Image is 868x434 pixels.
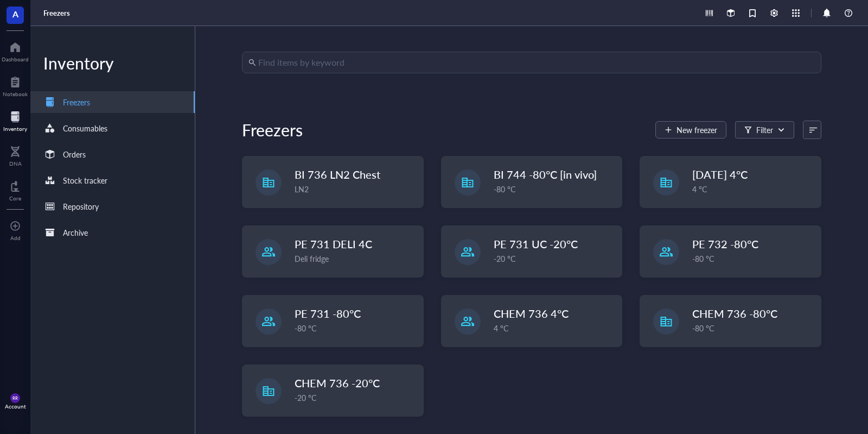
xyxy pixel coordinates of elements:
div: Inventory [3,125,27,132]
div: Orders [63,148,86,160]
a: Stock tracker [30,169,195,191]
a: Freezers [30,91,195,113]
a: Orders [30,143,195,165]
a: Inventory [3,108,27,132]
div: -80 °C [692,253,814,265]
div: Inventory [30,52,195,74]
div: -80 °C [494,183,616,195]
span: PE 731 UC -20°C [494,236,578,251]
span: CHEM 736 -80°C [692,306,777,321]
div: Freezers [63,96,90,108]
div: Deli fridge [295,253,417,265]
div: LN2 [295,183,417,195]
div: Notebook [3,91,28,97]
div: 4 °C [494,322,616,334]
a: Core [9,178,21,202]
div: Repository [63,200,99,212]
a: DNA [9,143,22,167]
a: Repository [30,196,195,217]
span: PE 732 -80°C [692,236,758,251]
div: -80 °C [692,322,814,334]
span: BI 744 -80°C [in vivo] [494,167,597,182]
span: PE 731 DELI 4C [295,236,372,251]
div: 4 °C [692,183,814,195]
div: Archive [63,227,88,238]
div: Core [9,195,21,202]
div: Freezers [242,119,303,141]
div: -20 °C [494,253,616,265]
a: Notebook [3,73,28,97]
a: Consumables [30,117,195,139]
div: -80 °C [295,322,417,334]
span: New freezer [676,125,717,134]
span: [DATE] 4°C [692,167,748,182]
div: Dashboard [2,56,29,62]
div: Add [10,235,21,241]
span: PE 731 -80°C [295,306,361,321]
span: BI 736 LN2 Chest [295,167,380,182]
a: Archive [30,222,195,243]
span: RR [12,395,17,400]
div: -20 °C [295,392,417,404]
a: Freezers [43,8,72,18]
div: Account [5,403,26,410]
div: Filter [756,124,773,136]
span: A [12,7,18,21]
div: Stock tracker [63,174,107,186]
div: Consumables [63,122,107,134]
div: DNA [9,160,22,167]
button: New freezer [655,121,726,139]
a: Dashboard [2,39,29,62]
span: CHEM 736 4°C [494,306,569,321]
span: CHEM 736 -20°C [295,375,380,391]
